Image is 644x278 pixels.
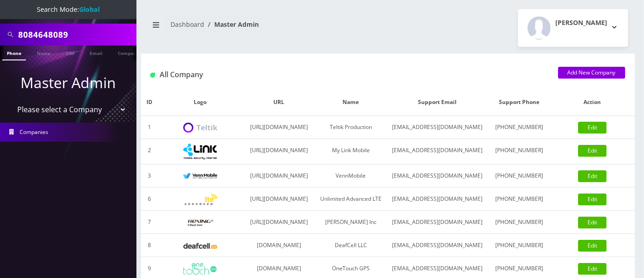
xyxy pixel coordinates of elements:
td: [PHONE_NUMBER] [488,234,550,257]
a: Company [113,45,144,60]
img: VennMobile [183,173,217,179]
a: Edit [578,170,607,182]
td: [URL][DOMAIN_NAME] [243,211,315,234]
a: Edit [578,263,607,275]
h2: [PERSON_NAME] [555,19,607,27]
img: All Company [150,73,155,78]
img: Rexing Inc [183,218,217,227]
a: Add New Company [558,67,625,79]
th: Name [315,89,386,116]
td: [URL][DOMAIN_NAME] [243,188,315,211]
a: Edit [578,145,607,157]
li: Master Admin [204,20,259,29]
th: URL [243,89,315,116]
td: [EMAIL_ADDRESS][DOMAIN_NAME] [386,116,488,139]
td: [EMAIL_ADDRESS][DOMAIN_NAME] [386,188,488,211]
a: Name [32,45,55,60]
td: 1 [141,116,158,139]
h1: All Company [150,70,544,79]
img: Unlimited Advanced LTE [183,194,217,205]
td: Unlimited Advanced LTE [315,188,386,211]
td: [EMAIL_ADDRESS][DOMAIN_NAME] [386,234,488,257]
th: Action [550,89,635,116]
td: [URL][DOMAIN_NAME] [243,116,315,139]
img: OneTouch GPS [183,263,217,275]
th: Support Email [386,89,488,116]
td: 2 [141,139,158,164]
td: DeafCell LLC [315,234,386,257]
th: Logo [158,89,243,116]
th: Support Phone [488,89,550,116]
td: [EMAIL_ADDRESS][DOMAIN_NAME] [386,139,488,164]
td: [PHONE_NUMBER] [488,164,550,188]
td: 8 [141,234,158,257]
td: [URL][DOMAIN_NAME] [243,164,315,188]
td: [EMAIL_ADDRESS][DOMAIN_NAME] [386,164,488,188]
span: Companies [20,128,49,136]
th: ID [141,89,158,116]
a: Phone [2,45,26,60]
img: Teltik Production [183,123,217,133]
strong: Global [79,5,100,14]
td: VennMobile [315,164,386,188]
img: My Link Mobile [183,144,217,159]
span: Search Mode: [37,5,100,14]
nav: breadcrumb [148,15,381,41]
a: Edit [578,217,607,228]
td: 3 [141,164,158,188]
td: [PERSON_NAME] Inc [315,211,386,234]
td: [EMAIL_ADDRESS][DOMAIN_NAME] [386,211,488,234]
td: [DOMAIN_NAME] [243,234,315,257]
td: [URL][DOMAIN_NAME] [243,139,315,164]
button: [PERSON_NAME] [518,9,628,47]
td: [PHONE_NUMBER] [488,188,550,211]
td: My Link Mobile [315,139,386,164]
img: DeafCell LLC [183,243,217,249]
a: SIM [61,45,79,60]
a: Edit [578,122,607,134]
a: Dashboard [171,20,204,29]
td: 7 [141,211,158,234]
input: Search All Companies [18,26,134,43]
td: 6 [141,188,158,211]
a: Edit [578,194,607,205]
a: Edit [578,240,607,252]
a: Email [85,45,107,60]
td: [PHONE_NUMBER] [488,211,550,234]
td: [PHONE_NUMBER] [488,116,550,139]
td: [PHONE_NUMBER] [488,139,550,164]
td: Teltik Production [315,116,386,139]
